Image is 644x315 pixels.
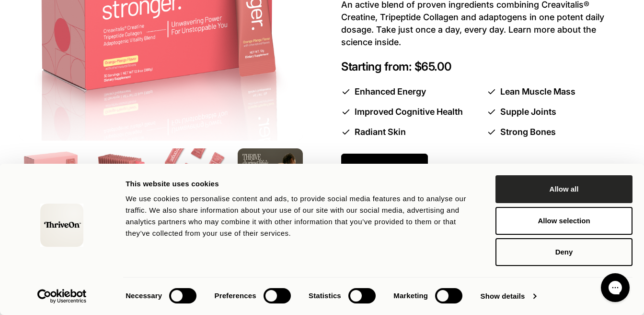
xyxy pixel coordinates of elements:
[215,291,256,300] strong: Preferences
[309,291,341,300] strong: Statistics
[238,148,303,214] img: ThriveOn Stronger
[19,148,84,214] img: Box of ThriveOn Stronger supplement with a pink design on a white background
[596,270,634,305] iframe: Gorgias live chat messenger
[92,148,157,214] img: Box of ThriveOn Stronger supplement packets on a white background
[487,126,625,138] li: Strong Bones
[495,207,632,235] button: Allow selection
[487,85,625,98] li: Lean Muscle Mass
[393,291,428,300] strong: Marketing
[487,106,625,118] li: Supple Joints
[495,238,632,266] button: Deny
[126,291,162,300] strong: Necessary
[165,148,230,214] img: Multiple pink 'ThriveOn Stronger' packets arranged on a white background
[126,193,474,239] div: We use cookies to personalise content and ads, to provide social media features and to analyse ou...
[481,289,536,303] a: Show details
[40,204,83,247] img: logo
[20,289,104,303] a: Usercentrics Cookiebot - opens in a new window
[341,85,479,98] li: Enhanced Energy
[495,175,632,203] button: Allow all
[341,106,479,118] li: Improved Cognitive Health
[126,178,474,190] div: This website uses cookies
[341,126,479,138] li: Radiant Skin
[341,60,625,74] p: Starting from: $65.00
[341,154,428,183] a: Start [DATE]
